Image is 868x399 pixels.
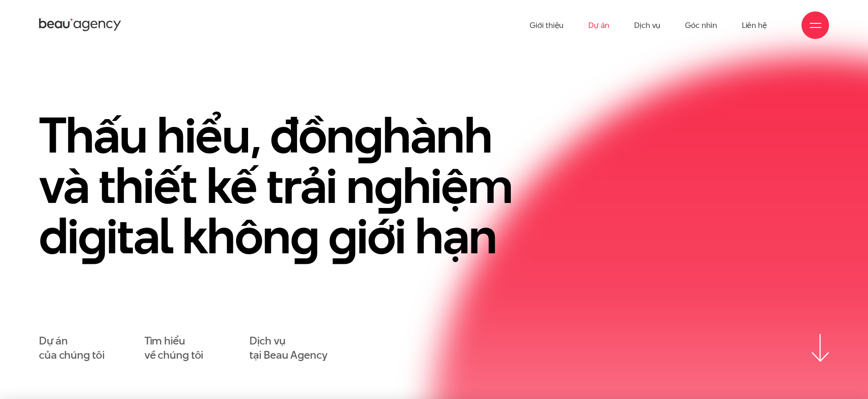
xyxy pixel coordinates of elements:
[290,202,319,270] en: g
[39,334,104,362] a: Dự áncủa chúng tôi
[144,334,204,362] a: Tìm hiểuvề chúng tôi
[249,334,327,362] a: Dịch vụtại Beau Agency
[78,202,106,270] en: g
[374,151,403,220] en: g
[328,202,357,270] en: g
[354,101,382,169] en: g
[39,110,543,261] h1: Thấu hiểu, đồn hành và thiết kế trải n hiệm di ital khôn iới hạn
